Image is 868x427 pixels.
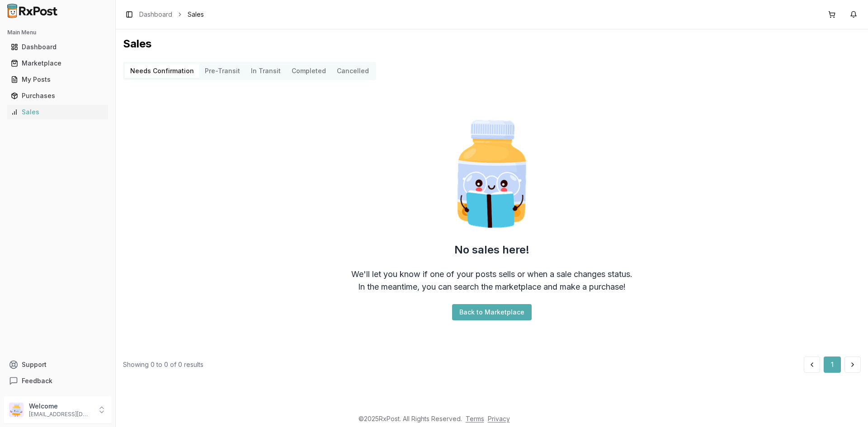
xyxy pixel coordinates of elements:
h2: Main Menu [7,29,108,36]
div: We'll let you know if one of your posts sells or when a sale changes status. [351,268,632,281]
button: Pre-Transit [199,64,245,78]
a: Marketplace [7,55,108,71]
div: Showing 0 to 0 of 0 results [123,360,203,369]
div: Sales [11,108,104,117]
img: RxPost Logo [4,4,61,18]
button: In Transit [245,64,286,78]
a: Dashboard [139,10,172,19]
button: Sales [4,105,112,119]
img: Smart Pill Bottle [434,116,550,232]
button: Support [4,357,112,373]
a: Terms [466,415,484,422]
div: Dashboard [11,42,104,52]
button: My Posts [4,72,112,87]
p: [EMAIL_ADDRESS][DOMAIN_NAME] [29,411,92,418]
nav: breadcrumb [139,10,204,19]
button: 1 [824,357,841,373]
a: Privacy [488,415,510,422]
a: Purchases [7,88,108,104]
a: Sales [7,104,108,120]
p: Welcome [29,402,92,411]
button: Back to Marketplace [452,304,532,320]
button: Purchases [4,89,112,103]
a: My Posts [7,71,108,88]
button: Marketplace [4,56,112,70]
button: Feedback [4,373,112,389]
div: Purchases [11,91,104,100]
span: Feedback [22,376,52,385]
span: Sales [188,10,204,19]
h1: Sales [123,37,861,51]
button: Dashboard [4,40,112,54]
button: Cancelled [331,64,374,78]
div: Marketplace [11,59,104,68]
div: My Posts [11,75,104,84]
button: Needs Confirmation [125,64,199,78]
img: User avatar [9,403,24,417]
a: Dashboard [7,39,108,55]
div: In the meantime, you can search the marketplace and make a purchase! [358,281,626,293]
button: Completed [286,64,331,78]
h2: No sales here! [454,243,529,257]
